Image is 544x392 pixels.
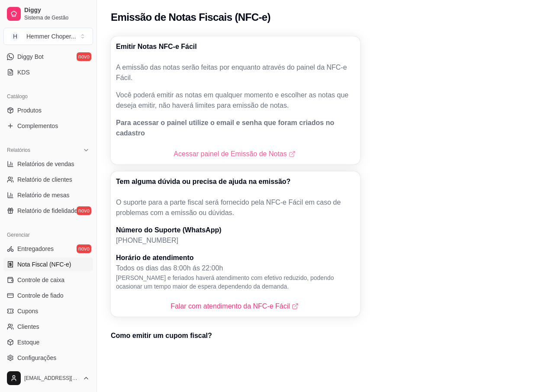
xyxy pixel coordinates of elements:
span: Relatório de clientes [17,175,72,184]
a: Relatório de clientes [3,173,93,186]
a: Relatório de mesas [3,188,93,202]
a: Estoque [3,335,93,349]
span: Clientes [17,322,39,331]
a: Configurações [3,351,93,365]
span: KDS [17,68,30,77]
p: Como emitir um cupom fiscal? [111,331,353,341]
p: [PERSON_NAME] e feriados haverá atendimento com efetivo reduzido, podendo ocasionar um tempo maio... [116,273,355,291]
p: [PHONE_NUMBER] [116,235,355,246]
a: Complementos [3,119,93,133]
p: Todos os dias das 8:00h ás 22:00h [116,263,355,273]
p: Tem alguma dúvida ou precisa de ajuda na emissão? [116,177,290,187]
span: [EMAIL_ADDRESS][DOMAIN_NAME] [24,375,79,382]
h2: Emissão de Notas Fiscais (NFC-e) [111,10,270,24]
span: Relatório de fidelidade [17,206,77,215]
p: Horário de atendimento [116,253,355,263]
span: Diggy Bot [17,52,44,61]
a: Controle de fiado [3,289,93,302]
a: Clientes [3,320,93,334]
p: Para acessar o painel utilize o email e senha que foram criados no cadastro [116,118,355,138]
button: [EMAIL_ADDRESS][DOMAIN_NAME] [3,368,93,389]
span: H [11,32,19,41]
a: Entregadoresnovo [3,242,93,256]
span: Configurações [17,353,56,362]
span: Sistema de Gestão [24,14,90,21]
a: DiggySistema de Gestão [3,3,93,24]
a: Acessar painel de Emissão de Notas [174,149,297,159]
a: Relatório de fidelidadenovo [3,204,93,218]
a: Cupons [3,304,93,318]
span: Cupons [17,307,38,315]
p: A emissão das notas serão feitas por enquanto através do painel da NFC-e Fácil. [116,62,355,83]
span: Relatório de mesas [17,191,70,199]
span: Estoque [17,338,39,347]
p: Emitir Notas NFC-e Fácil [116,42,197,52]
p: Você poderá emitir as notas em qualquer momento e escolher as notas que deseja emitir, não haverá... [116,90,355,111]
div: Catálogo [3,90,93,103]
a: Falar com atendimento da NFC-e Fácil [171,301,300,312]
a: Controle de caixa [3,273,93,287]
p: O suporte para a parte fiscal será fornecido pela NFC-e Fácil em caso de problemas com a emissão ... [116,197,355,218]
span: Entregadores [17,244,54,253]
a: Produtos [3,103,93,117]
span: Relatórios de vendas [17,160,74,168]
div: Hemmer Choper ... [26,32,76,41]
span: Produtos [17,106,42,115]
span: Diggy [24,6,90,14]
span: Relatórios [7,147,30,154]
span: Controle de fiado [17,291,64,300]
a: Relatórios de vendas [3,157,93,171]
a: Diggy Botnovo [3,50,93,64]
div: Gerenciar [3,228,93,242]
button: Select a team [3,28,93,45]
p: Número do Suporte (WhatsApp) [116,225,355,235]
span: Nota Fiscal (NFC-e) [17,260,71,269]
a: KDS [3,65,93,79]
a: Nota Fiscal (NFC-e) [3,257,93,271]
span: Controle de caixa [17,276,64,284]
span: Complementos [17,122,58,130]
